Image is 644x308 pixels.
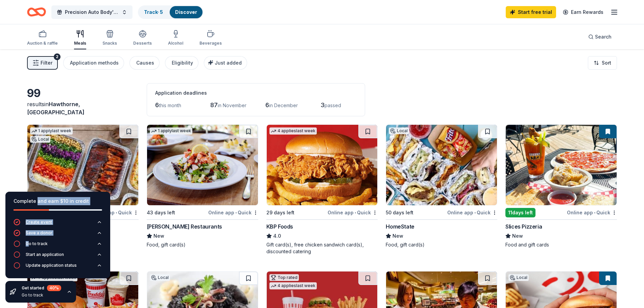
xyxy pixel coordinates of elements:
div: Food and gift cards [505,241,617,248]
div: Online app Quick [447,208,497,217]
div: Online app Quick [328,208,378,217]
div: Desserts [133,41,152,46]
div: 40 % [47,285,61,291]
button: Alcohol [168,27,183,49]
span: New [392,232,403,240]
a: Earn Rewards [559,6,607,18]
span: in December [269,102,298,108]
button: Causes [129,56,160,70]
div: Food, gift card(s) [147,241,258,248]
div: Application methods [70,59,119,67]
a: Home [27,4,46,20]
span: • [235,210,237,215]
button: Snacks [102,27,117,49]
img: Image for HomeState [386,125,497,205]
a: Track· 5 [144,9,163,15]
img: Image for STONEFIRE Grill [27,125,138,205]
div: Beverages [199,41,222,46]
img: Image for Slices Pizzeria [506,125,617,205]
a: Image for Cameron Mitchell Restaurants1 applylast week43 days leftOnline app•Quick[PERSON_NAME] R... [147,124,258,248]
img: Image for Cameron Mitchell Restaurants [147,125,258,205]
span: • [355,210,356,215]
span: 4.0 [273,232,281,240]
button: Eligibility [165,56,198,70]
div: Go to track [22,292,61,298]
div: results [27,100,139,116]
div: 11 days left [505,208,535,217]
div: 1 apply last week [30,127,73,135]
div: Go to track [26,241,48,246]
div: KBP Foods [266,222,293,231]
button: Desserts [133,27,152,49]
div: Create event [26,219,52,225]
div: Gift card(s), free chicken sandwich card(s), discounted catering [266,241,378,255]
button: Application methods [63,56,124,70]
div: Meals [74,41,86,46]
a: Discover [175,9,197,15]
span: Hawthorne, [GEOGRAPHIC_DATA] [27,101,85,116]
span: 87 [210,101,218,109]
a: Image for KBP Foods4 applieslast week29 days leftOnline app•QuickKBP Foods4.0Gift card(s), free c... [266,124,378,255]
button: Just added [204,56,247,70]
div: 4 applies last week [269,127,317,135]
span: in November [218,102,246,108]
button: Search [583,30,617,44]
button: Save a donor [14,230,102,240]
div: 50 days left [386,209,413,217]
div: Update application status [26,263,77,268]
div: Slices Pizzeria [505,222,542,231]
span: this month [159,102,181,108]
div: Causes [136,59,154,67]
div: 43 days left [147,209,175,217]
span: New [153,232,164,240]
span: 6 [265,101,269,109]
span: Filter [41,59,52,67]
div: HomeState [386,222,414,231]
div: 99 [27,87,139,100]
button: Track· 5Discover [138,5,203,19]
div: Top rated [269,274,299,281]
div: Local [150,274,170,281]
div: Snacks [102,41,117,46]
button: Go to track [14,240,102,251]
div: Complete and earn $10 in credit [14,197,102,205]
button: Sort [588,56,617,70]
div: 2 [54,53,61,60]
span: Search [595,33,612,41]
div: Start an application [26,252,64,257]
div: 1 apply last week [150,127,192,135]
span: 3 [320,101,325,109]
button: Meals [74,27,86,49]
button: Update application status [14,262,102,273]
span: New [512,232,523,240]
div: Auction & raffle [27,41,58,46]
span: Sort [602,59,611,67]
div: Save a donor [26,230,52,236]
div: [PERSON_NAME] Restaurants [147,222,222,231]
button: Precision Auto Body's 1st Christmas Food & Toy Drive [51,5,133,19]
span: • [474,210,476,215]
span: Precision Auto Body's 1st Christmas Food & Toy Drive [65,8,119,16]
span: 6 [155,101,159,109]
span: in [27,101,85,116]
span: • [116,210,117,215]
button: Filter2 [27,56,58,70]
div: Alcohol [168,41,183,46]
a: Start free trial [506,6,556,18]
span: Just added [215,60,242,66]
img: Image for KBP Foods [267,125,378,205]
div: Local [389,127,409,134]
a: Image for STONEFIRE Grill1 applylast weekLocal41 days leftOnline app•QuickSTONEFIRE Grill5.0Food,... [27,124,139,248]
span: • [594,210,595,215]
a: Image for Slices Pizzeria11days leftOnline app•QuickSlices PizzeriaNewFood and gift cards [505,124,617,248]
a: Image for HomeStateLocal50 days leftOnline app•QuickHomeStateNewFood, gift card(s) [386,124,497,248]
button: Beverages [199,27,222,49]
button: Auction & raffle [27,27,58,49]
div: 4 applies last week [269,282,317,289]
button: Create event [14,219,102,230]
div: Local [508,274,529,281]
button: Start an application [14,251,102,262]
span: passed [325,102,341,108]
div: Get started [22,285,61,291]
div: Local [30,136,50,143]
